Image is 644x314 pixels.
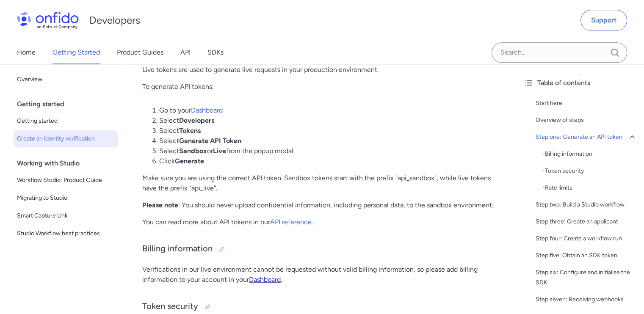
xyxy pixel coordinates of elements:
[142,264,500,285] p: Verifications in our live environment cannot be requested without valid billing information, so p...
[17,74,115,85] span: Overview
[14,207,118,224] a: Smart Capture Link
[492,42,627,63] input: Onfido search input field
[175,157,204,165] strong: Generate
[207,41,224,64] a: SDKs
[536,234,637,244] a: Step four: Create a workflow run
[142,201,178,209] strong: Please note
[159,146,500,156] li: Select or from the popup modal
[536,295,637,305] a: Step seven: Receiving webhooks
[542,166,637,176] div: - Token security
[536,200,637,210] a: Step two: Build a Studio workflow
[536,267,637,288] a: Step six: Configure and initialise the SDK
[17,134,115,144] span: Create an identity verification
[159,126,500,136] li: Select
[213,147,226,155] strong: Live
[142,217,500,227] p: You can read more about API tokens in our .
[159,156,500,166] li: Click
[542,166,637,176] a: -Token security
[542,183,637,193] a: -Rate limits
[14,113,118,129] a: Getting started
[17,193,115,203] span: Migrating to Studio
[536,132,637,142] a: Step one: Generate an API token
[180,41,191,64] a: API
[17,175,115,185] span: Workflow Studio: Product Guide
[14,71,118,88] a: Overview
[159,136,500,146] li: Select
[17,155,122,172] div: Working with Studio
[17,229,115,239] span: Studio Workflow best practices
[14,130,118,147] a: Create an identity verification
[536,251,637,261] a: Step five: Obtain an SDK token
[249,275,281,284] a: Dashboard
[142,65,500,75] p: Live tokens are used to generate live requests in your production environment.
[524,78,637,88] div: Table of contents
[179,147,207,155] strong: Sandbox
[542,149,637,159] a: -Billing information
[17,12,79,29] img: Onfido Logo
[89,14,140,27] h1: Developers
[17,211,115,221] span: Smart Capture Link
[270,218,312,226] a: API reference
[142,242,500,256] h3: Billing information
[142,82,500,92] p: To generate API tokens:
[17,41,36,64] a: Home
[179,137,241,145] strong: Generate API Token
[536,217,637,227] a: Step three: Create an applicant
[142,173,500,193] p: Make sure you are using the correct API token. Sandbox tokens start with the prefix "api_sandbox"...
[536,115,637,125] a: Overview of steps
[117,41,163,64] a: Product Guides
[191,106,223,114] a: Dashboard
[14,190,118,207] a: Migrating to Studio
[14,172,118,189] a: Workflow Studio: Product Guide
[17,116,115,126] span: Getting started
[159,116,500,126] li: Select
[142,300,500,314] h3: Token security
[17,96,122,113] div: Getting started
[14,225,118,242] a: Studio Workflow best practices
[580,10,627,31] a: Support
[159,105,500,116] li: Go to your
[542,183,637,193] div: - Rate limits
[536,98,637,108] a: Start here
[179,127,201,135] strong: Tokens
[142,200,500,210] p: : You should never upload confidential information, including personal data, to the sandbox envir...
[53,41,100,64] a: Getting Started
[179,116,214,124] strong: Developers
[542,149,637,159] div: - Billing information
